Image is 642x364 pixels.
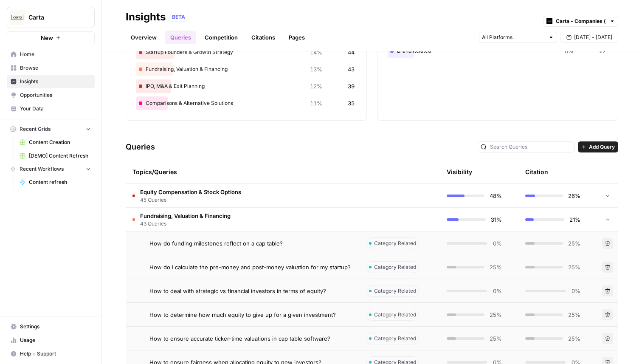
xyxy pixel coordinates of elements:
[374,287,416,295] span: Category Related
[20,51,91,58] span: Home
[310,65,322,73] span: 13%
[490,192,502,200] span: 48%
[140,196,241,204] span: 45 Queries
[7,61,95,75] a: Browse
[200,31,243,44] a: Competition
[7,75,95,88] a: Insights
[136,45,356,59] div: Startup Founders & Growth Strategy
[482,33,545,42] input: All Platforms
[136,62,356,76] div: Fundraising, Valuation & Financing
[20,91,91,99] span: Opportunities
[165,31,196,44] a: Queries
[568,310,580,319] span: 25%
[149,239,283,248] span: How do funding milestones reflect on a cap table?
[16,149,95,163] a: [DEMO] Content Refresh
[491,215,502,224] span: 31%
[568,263,580,271] span: 25%
[525,160,548,183] div: Citation
[490,310,502,319] span: 25%
[140,220,231,228] span: 43 Queries
[16,175,95,189] a: Content refresh
[136,79,356,93] div: IPO, M&A & Exit Planning
[10,10,25,25] img: Carta Logo
[149,334,330,343] span: How to ensure accurate ticker-time valuations in cap table software?
[29,178,91,186] span: Content refresh
[7,123,95,135] button: Recent Grids
[568,239,580,248] span: 25%
[149,287,326,295] span: How to deal with strategic vs financial investors in terms of equity?
[310,82,322,90] span: 12%
[568,192,580,200] span: 26%
[556,17,606,25] input: Carta - Companies (cap table)
[374,263,416,271] span: Category Related
[132,160,352,183] div: Topics/Queries
[7,347,95,361] button: Help + Support
[41,34,53,42] span: New
[7,48,95,61] a: Home
[20,323,91,330] span: Settings
[140,188,241,196] span: Equity Compensation & Stock Options
[348,82,355,90] span: 39
[29,152,91,160] span: [DEMO] Content Refresh
[126,31,162,44] a: Overview
[492,239,502,248] span: 0%
[169,13,188,21] div: BETA
[140,212,231,220] span: Fundraising, Valuation & Financing
[574,34,612,41] span: [DATE] - [DATE]
[246,31,280,44] a: Citations
[490,263,502,271] span: 25%
[20,350,91,358] span: Help + Support
[7,7,95,28] button: Workspace: Carta
[149,263,351,271] span: How do I calculate the pre-money and post-money valuation for my startup?
[374,311,416,319] span: Category Related
[492,287,502,295] span: 0%
[569,215,580,224] span: 21%
[7,320,95,333] a: Settings
[20,165,64,173] span: Recent Workflows
[578,141,618,152] button: Add Query
[310,99,322,107] span: 11%
[20,78,91,85] span: Insights
[20,64,91,72] span: Browse
[149,310,336,319] span: How to determine how much equity to give up for a given investment?
[490,334,502,343] span: 25%
[447,168,472,176] div: Visibility
[20,105,91,113] span: Your Data
[568,334,580,343] span: 25%
[16,135,95,149] a: Content Creation
[7,31,95,44] button: New
[7,88,95,102] a: Opportunities
[310,48,322,56] span: 14%
[589,143,615,151] span: Add Query
[348,65,355,73] span: 43
[7,163,95,175] button: Recent Workflows
[7,333,95,347] a: Usage
[348,99,355,107] span: 35
[7,102,95,116] a: Your Data
[20,336,91,344] span: Usage
[28,13,80,22] span: Carta
[20,125,51,133] span: Recent Grids
[348,48,355,56] span: 44
[29,138,91,146] span: Content Creation
[571,287,580,295] span: 0%
[136,96,356,110] div: Comparisons & Alternative Solutions
[490,143,572,151] input: Search Queries
[126,10,166,24] div: Insights
[126,141,155,153] h3: Queries
[284,31,310,44] a: Pages
[374,240,416,247] span: Category Related
[374,335,416,342] span: Category Related
[560,32,618,43] button: [DATE] - [DATE]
